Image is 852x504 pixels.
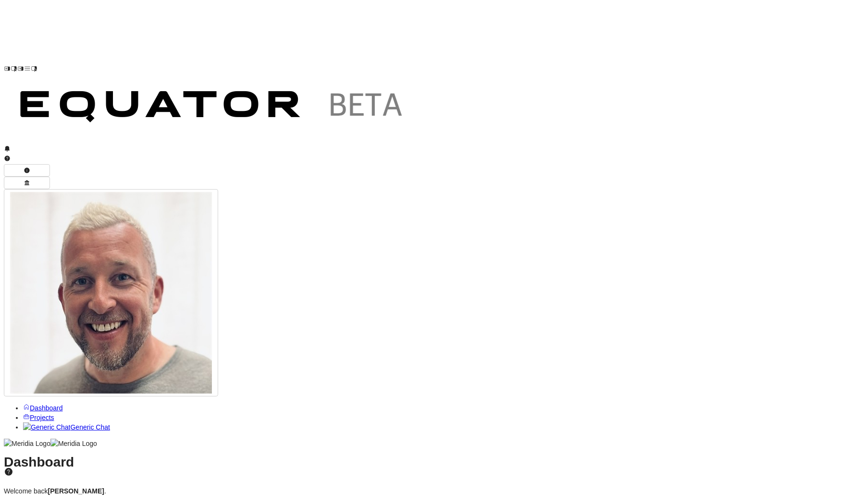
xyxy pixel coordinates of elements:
img: Meridia Logo [50,439,97,448]
img: Generic Chat [23,422,70,432]
img: Profile Icon [10,192,212,394]
span: Dashboard [30,404,63,412]
span: Projects [30,414,54,421]
strong: [PERSON_NAME] [48,487,104,495]
span: Generic Chat [70,423,110,431]
img: Customer Logo [4,74,422,143]
a: Dashboard [23,404,63,412]
h1: Dashboard [4,457,848,477]
a: Generic ChatGeneric Chat [23,423,110,431]
a: Projects [23,414,54,421]
img: Meridia Logo [4,439,50,448]
img: Customer Logo [37,4,456,72]
p: Welcome back . [4,486,848,496]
